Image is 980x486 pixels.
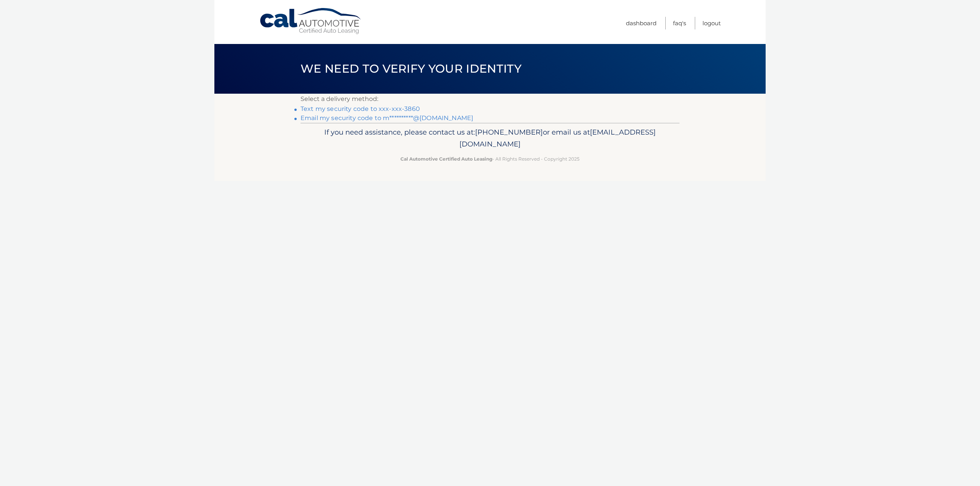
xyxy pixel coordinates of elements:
[259,8,363,35] a: Cal Automotive
[400,156,492,162] strong: Cal Automotive Certified Auto Leasing
[301,114,473,122] a: Email my security code to m**********@[DOMAIN_NAME]
[702,17,721,29] a: Logout
[673,17,686,29] a: FAQ's
[301,94,679,104] p: Select a delivery method:
[475,128,543,137] span: [PHONE_NUMBER]
[301,62,521,76] span: We need to verify your identity
[305,126,675,151] p: If you need assistance, please contact us at: or email us at
[626,17,657,29] a: Dashboard
[301,105,420,112] a: Text my security code to xxx-xxx-3860
[305,155,675,163] p: - All Rights Reserved - Copyright 2025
